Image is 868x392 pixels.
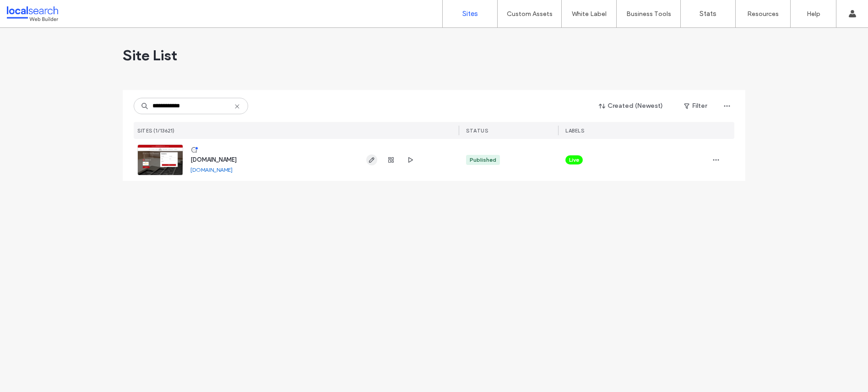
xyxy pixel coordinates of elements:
[470,156,496,164] div: Published
[190,156,237,163] a: [DOMAIN_NAME]
[675,99,716,113] button: Filter
[137,127,175,134] span: SITES (1/13621)
[507,10,553,18] label: Custom Assets
[21,6,40,15] span: Help
[466,127,488,134] span: STATUS
[462,10,478,18] label: Sites
[572,10,607,18] label: White Label
[807,10,820,18] label: Help
[591,99,671,113] button: Created (Newest)
[747,10,779,18] label: Resources
[569,156,579,164] span: Live
[700,10,716,18] label: Stats
[565,127,584,134] span: LABELS
[626,10,671,18] label: Business Tools
[123,46,177,64] span: Site List
[190,166,233,173] a: [DOMAIN_NAME]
